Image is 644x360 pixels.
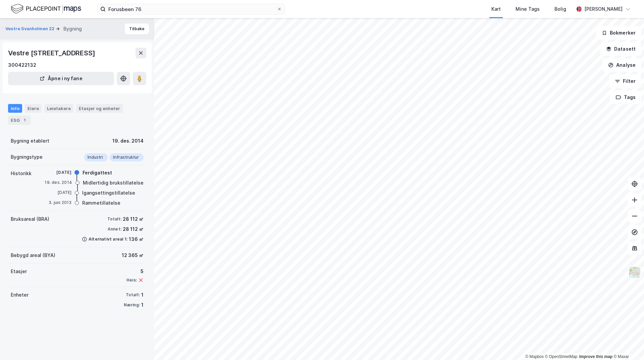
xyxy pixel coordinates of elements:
[123,225,144,233] div: 28 112 ㎡
[21,117,28,123] div: 1
[579,354,612,359] a: Improve this map
[82,189,135,197] div: Igangsettingstillatelse
[112,137,144,145] div: 19. des. 2014
[610,91,641,104] button: Tags
[11,137,49,145] div: Bygning etablert
[609,74,641,88] button: Filter
[8,61,36,69] div: 300422132
[610,328,644,360] iframe: Chat Widget
[600,42,641,56] button: Datasett
[108,226,121,232] div: Annet:
[123,215,144,223] div: 28 112 ㎡
[11,3,81,15] img: logo.f888ab2527a4732fd821a326f86c7f29.svg
[126,277,137,283] div: Heis:
[63,25,82,33] div: Bygning
[141,301,144,309] div: 1
[8,72,114,85] button: Åpne i ny fane
[554,5,566,13] div: Bolig
[11,291,29,299] div: Enheter
[79,105,120,111] div: Etasjer og enheter
[106,4,277,14] input: Søk på adresse, matrikkel, gårdeiere, leietakere eller personer
[545,354,578,359] a: OpenStreetMap
[491,5,501,13] div: Kart
[602,58,641,72] button: Analyse
[525,354,544,359] a: Mapbox
[5,25,56,32] button: Vestre Svanholmen 22
[82,199,120,207] div: Rammetillatelse
[89,237,127,242] div: Alternativt areal 1:
[8,104,22,113] div: Info
[610,328,644,360] div: Kontrollprogram for chat
[584,5,623,13] div: [PERSON_NAME]
[44,104,73,113] div: Leietakere
[45,169,71,175] div: [DATE]
[516,5,540,13] div: Mine Tags
[11,251,55,259] div: Bebygd areal (BYA)
[126,267,144,275] div: 5
[11,169,32,177] div: Historikk
[141,291,144,299] div: 1
[83,169,112,177] div: Ferdigattest
[25,104,42,113] div: Eiere
[45,179,72,186] div: 19. des. 2014
[126,292,140,298] div: Totalt:
[596,26,641,40] button: Bokmerker
[8,48,96,58] div: Vestre [STREET_ADDRESS]
[107,216,121,222] div: Totalt:
[45,200,71,206] div: 3. juni 2013
[8,115,31,125] div: ESG
[11,267,27,275] div: Etasjer
[125,23,149,34] button: Tilbake
[628,266,641,279] img: Z
[11,215,49,223] div: Bruksareal (BRA)
[11,153,43,161] div: Bygningstype
[83,179,144,187] div: Midlertidig brukstillatelse
[45,190,71,196] div: [DATE]
[122,251,144,259] div: 12 365 ㎡
[129,235,144,243] div: 136 ㎡
[124,302,140,308] div: Næring:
